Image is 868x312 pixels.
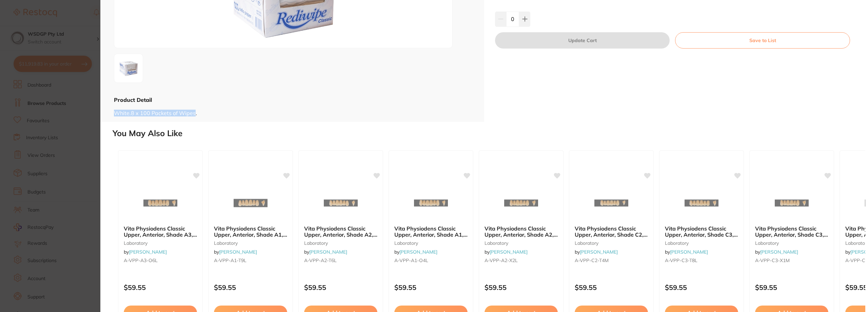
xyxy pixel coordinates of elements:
[485,249,528,255] span: by
[485,225,558,238] b: Vita Physiodens Classic Upper, Anterior, Shade A2, Mould X2L
[394,225,468,238] b: Vita Physiodens Classic Upper, Anterior, Shade A1, Mould O4L
[499,186,543,220] img: Vita Physiodens Classic Upper, Anterior, Shade A2, Mould X2L
[589,186,633,220] img: Vita Physiodens Classic Upper, Anterior, Shade C2, Mould T4M
[485,240,558,246] small: laboratory
[770,186,814,220] img: Vita Physiodens Classic Upper, Anterior, Shade C3, Mould X1M
[755,225,828,238] b: Vita Physiodens Classic Upper, Anterior, Shade C3, Mould X1M
[755,249,798,255] span: by
[409,186,453,220] img: Vita Physiodens Classic Upper, Anterior, Shade A1, Mould O4L
[495,32,670,49] button: Update Cart
[755,240,828,246] small: laboratory
[575,249,618,255] span: by
[394,240,468,246] small: laboratory
[485,258,558,263] small: A-VPP-A2-X2L
[214,249,257,255] span: by
[665,249,708,255] span: by
[113,129,865,138] h2: You May Also Like
[679,186,724,220] img: Vita Physiodens Classic Upper, Anterior, Shade C3, Mould T8L
[124,249,167,255] span: by
[755,258,828,263] small: A-VPP-C3-X1M
[580,249,618,255] a: [PERSON_NAME]
[490,249,528,255] a: [PERSON_NAME]
[760,249,798,255] a: [PERSON_NAME]
[670,249,708,255] a: [PERSON_NAME]
[665,283,738,291] p: $59.55
[214,258,287,263] small: A-VPP-A1-T9L
[575,258,648,263] small: A-VPP-C2-T4M
[665,225,738,238] b: Vita Physiodens Classic Upper, Anterior, Shade C3, Mould T8L
[394,258,468,263] small: A-VPP-A1-O4L
[675,32,850,49] button: Save to List
[114,104,471,116] div: White.8 x 100 Packets of Wipes.
[304,258,377,263] small: A-VPP-A2-T6L
[304,249,347,255] span: by
[116,56,141,80] img: MA
[304,283,377,291] p: $59.55
[214,240,287,246] small: laboratory
[124,258,197,263] small: A-VPP-A3-O6L
[229,186,273,220] img: Vita Physiodens Classic Upper, Anterior, Shade A1, Mould T9L
[304,240,377,246] small: laboratory
[124,283,197,291] p: $59.55
[214,225,287,238] b: Vita Physiodens Classic Upper, Anterior, Shade A1, Mould T9L
[138,186,182,220] img: Vita Physiodens Classic Upper, Anterior, Shade A3, Mould O6L
[214,283,287,291] p: $59.55
[114,96,152,103] b: Product Detail
[129,249,167,255] a: [PERSON_NAME]
[485,283,558,291] p: $59.55
[124,240,197,246] small: laboratory
[319,186,363,220] img: Vita Physiodens Classic Upper, Anterior, Shade A2, Mould T6L
[575,283,648,291] p: $59.55
[124,225,197,238] b: Vita Physiodens Classic Upper, Anterior, Shade A3, Mould O6L
[665,240,738,246] small: laboratory
[219,249,257,255] a: [PERSON_NAME]
[309,249,347,255] a: [PERSON_NAME]
[755,283,828,291] p: $59.55
[665,258,738,263] small: A-VPP-C3-T8L
[394,283,468,291] p: $59.55
[394,249,437,255] span: by
[304,225,377,238] b: Vita Physiodens Classic Upper, Anterior, Shade A2, Mould T6L
[399,249,437,255] a: [PERSON_NAME]
[575,240,648,246] small: laboratory
[575,225,648,238] b: Vita Physiodens Classic Upper, Anterior, Shade C2, Mould T4M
